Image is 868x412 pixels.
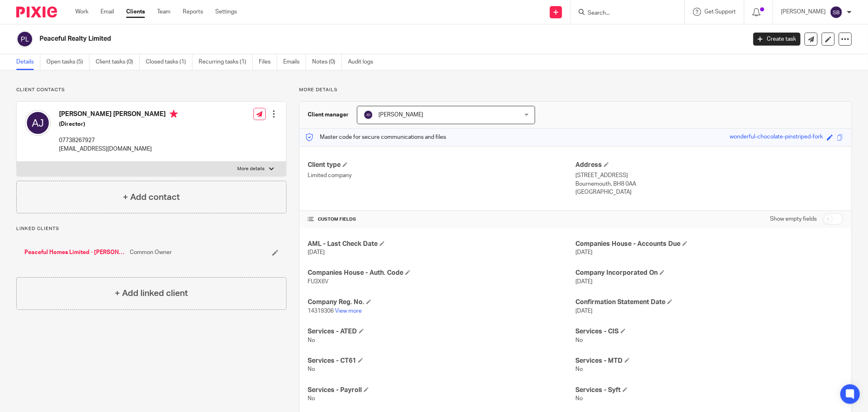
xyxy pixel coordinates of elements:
h4: Services - MTD [575,357,843,365]
a: View more [335,308,362,314]
h4: Confirmation Statement Date [575,298,843,307]
h4: Services - CIS [575,327,843,336]
h4: Services - Payroll [308,386,575,394]
h4: AML - Last Check Date [308,240,575,248]
h5: (Director) [59,120,178,128]
span: No [308,337,315,343]
span: No [575,366,583,372]
p: [STREET_ADDRESS] [575,171,843,180]
span: [PERSON_NAME] [378,112,423,118]
a: Details [16,54,40,70]
img: svg%3E [25,110,51,136]
h4: Company Reg. No. [308,298,575,307]
span: No [308,396,315,401]
span: No [575,396,583,401]
div: wonderful-chocolate-pinstriped-fork [730,133,823,142]
a: Work [75,8,88,16]
h4: CUSTOM FIELDS [308,216,575,223]
a: Notes (0) [312,54,342,70]
a: Create task [753,33,800,46]
img: svg%3E [830,6,843,19]
span: [DATE] [308,250,325,255]
h3: Client manager [308,111,349,119]
h2: Peaceful Realty Limited [39,35,601,43]
h4: Companies House - Auth. Code [308,269,575,277]
p: Limited company [308,171,575,180]
span: Common Owner [130,248,172,256]
span: FU3X6V [308,279,328,285]
h4: Client type [308,161,575,169]
p: Client contacts [16,87,286,93]
p: [PERSON_NAME] [781,8,826,16]
p: 07738267927 [59,136,178,145]
label: Show empty fields [770,215,817,223]
span: [DATE] [575,250,593,255]
h4: Services - CT61 [308,357,575,365]
p: [EMAIL_ADDRESS][DOMAIN_NAME] [59,145,178,153]
a: Client tasks (0) [96,54,140,70]
span: [DATE] [575,308,593,314]
a: Peaceful Homes Limited - [PERSON_NAME] [24,248,126,256]
p: Bournemouth, BH8 0AA [575,180,843,188]
a: Open tasks (5) [46,54,90,70]
a: Team [157,8,171,16]
p: Linked clients [16,226,286,232]
a: Closed tasks (1) [146,54,192,70]
span: Get Support [704,9,736,15]
a: Reports [183,8,203,16]
i: Primary [170,110,178,118]
span: 14319306 [308,308,334,314]
a: Clients [126,8,145,16]
h4: Services - Syft [575,386,843,394]
img: svg%3E [16,31,33,48]
h4: Address [575,161,843,169]
span: [DATE] [575,279,593,285]
a: Recurring tasks (1) [199,54,253,70]
h4: [PERSON_NAME] [PERSON_NAME] [59,110,178,120]
img: svg%3E [363,110,373,120]
a: Email [101,8,114,16]
span: No [308,366,315,372]
h4: Companies House - Accounts Due [575,240,843,248]
input: Search [587,10,660,17]
p: Master code for secure communications and files [306,133,446,141]
h4: Services - ATED [308,327,575,336]
p: More details [238,166,265,172]
h4: + Add linked client [115,287,188,300]
a: Audit logs [348,54,379,70]
a: Files [259,54,277,70]
h4: Company Incorporated On [575,269,843,277]
a: Emails [283,54,306,70]
a: Settings [215,8,237,16]
p: More details [299,87,852,93]
span: No [575,337,583,343]
p: [GEOGRAPHIC_DATA] [575,188,843,196]
h4: + Add contact [123,191,180,204]
img: Pixie [16,7,57,18]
